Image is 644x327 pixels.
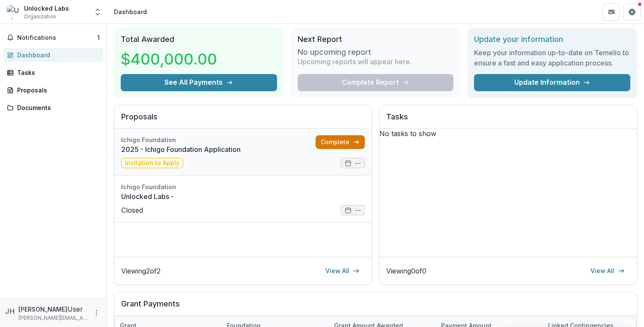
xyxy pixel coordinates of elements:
[474,35,630,44] h2: Update your information
[3,31,103,45] button: Notifications1
[121,35,277,44] h2: Total Awarded
[17,34,97,42] span: Notifications
[114,7,147,16] div: Dashboard
[3,101,103,115] a: Documents
[474,74,630,91] a: Update Information
[320,264,365,278] a: View All
[121,144,316,155] a: 2025 - Ichigo Foundation Application
[379,128,637,139] p: No tasks to show
[121,112,365,128] h2: Proposals
[24,13,56,21] span: Organization
[3,65,103,80] a: Tasks
[17,86,96,95] div: Proposals
[7,5,21,19] img: Unlocked Labs
[17,68,96,77] div: Tasks
[18,314,88,322] p: [PERSON_NAME][EMAIL_ADDRESS][DOMAIN_NAME]
[121,266,161,276] p: Viewing 2 of 2
[298,48,371,57] h3: No upcoming report
[5,306,15,316] div: Jessica Hicklin
[97,34,100,41] span: 1
[121,299,630,315] h2: Grant Payments
[3,83,103,97] a: Proposals
[17,51,96,59] div: Dashboard
[18,305,67,314] p: [PERSON_NAME]
[623,3,641,21] button: Get Help
[92,3,104,21] button: Open entity switcher
[121,48,217,71] h3: $400,000.00
[603,3,620,21] button: Partners
[386,266,426,276] p: Viewing 0 of 0
[298,56,411,67] p: Upcoming reports will appear here.
[474,48,630,68] h3: Keep your information up-to-date on Temelio to ensure a fast and easy application process.
[121,191,365,202] a: Unlocked Labs -
[24,4,69,13] div: Unlocked Labs
[386,112,630,128] h2: Tasks
[585,264,630,278] a: View All
[67,304,83,314] p: User
[110,6,150,18] nav: breadcrumb
[91,308,101,318] button: More
[121,74,277,91] button: See All Payments
[298,35,454,44] h2: Next Report
[3,48,103,62] a: Dashboard
[316,135,365,149] a: Complete
[17,103,96,112] div: Documents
